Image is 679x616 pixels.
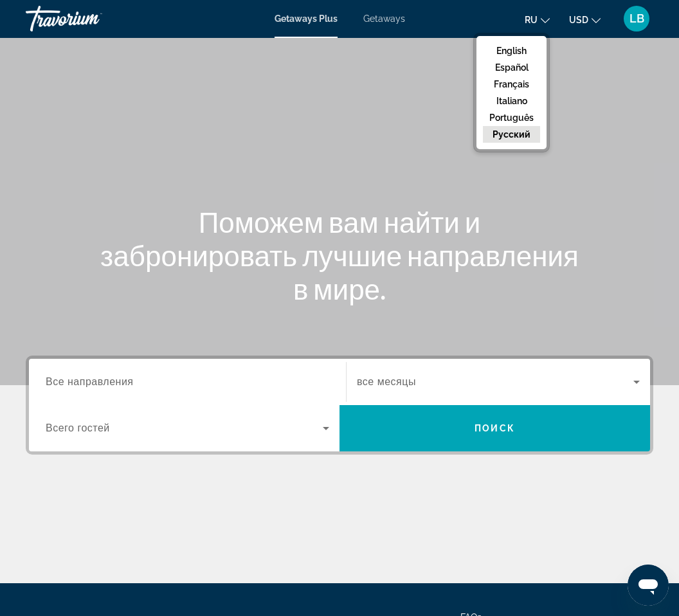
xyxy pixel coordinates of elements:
span: Все направления [46,376,134,387]
span: Поиск [475,423,515,433]
span: USD [569,15,588,25]
button: Search [339,405,650,451]
input: Select destination [46,375,329,390]
div: Search widget [29,359,650,451]
iframe: Schaltfläche zum Öffnen des Messaging-Fensters [628,565,669,606]
button: Change currency [569,10,601,29]
a: Travorium [26,2,154,35]
a: Getaways [363,14,405,24]
button: русский [483,126,540,143]
span: все месяцы [357,376,416,387]
span: Всего гостей [46,422,110,433]
button: User Menu [620,5,653,32]
a: Getaways Plus [275,14,338,24]
button: Português [483,109,540,126]
button: Español [483,59,540,76]
span: ru [525,15,538,25]
span: LB [629,12,644,25]
button: Change language [525,10,550,29]
button: English [483,42,540,59]
button: Italiano [483,93,540,109]
button: Français [483,76,540,93]
h1: Поможем вам найти и забронировать лучшие направления в мире. [98,205,581,305]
